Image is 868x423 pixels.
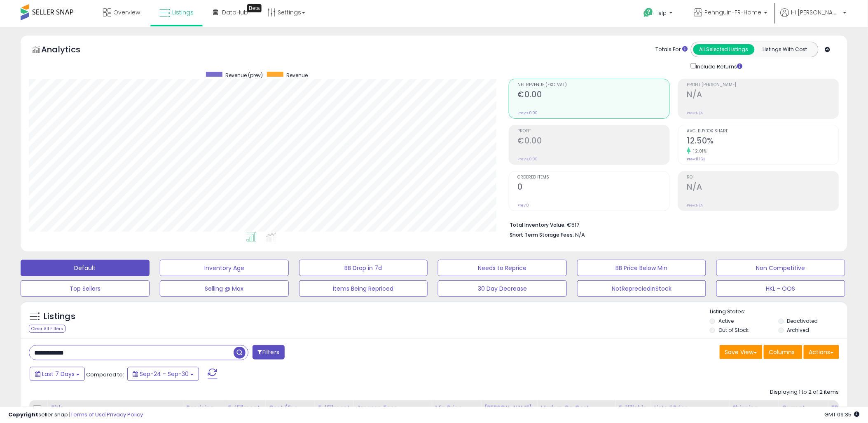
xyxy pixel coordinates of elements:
[804,345,839,359] button: Actions
[687,90,839,101] h2: N/A
[518,83,669,87] span: Net Revenue (Exc. VAT)
[716,260,845,276] button: Non Competitive
[21,260,150,276] button: Default
[435,404,477,412] div: Min Price
[710,308,847,316] p: Listing States:
[718,327,749,334] label: Out of Stock
[107,411,143,418] a: Privacy Policy
[30,367,85,381] button: Last 7 Days
[253,345,285,360] button: Filters
[228,404,262,412] div: Fulfillment
[318,404,350,421] div: Fulfillment Cost
[160,260,289,276] button: Inventory Age
[718,317,734,324] label: Active
[791,8,841,16] span: Hi [PERSON_NAME]
[518,136,669,147] h2: €0.00
[656,46,688,54] div: Totals For
[222,8,248,16] span: DataHub
[510,231,574,238] b: Short Term Storage Fees:
[8,411,38,418] strong: Copyright
[299,280,428,297] button: Items Being Repriced
[51,404,179,412] div: Title
[687,157,706,162] small: Prev: 11.16%
[787,327,810,334] label: Archived
[577,280,706,297] button: NotRepreciedInStock
[518,157,538,162] small: Prev: €0.00
[685,61,753,70] div: Include Returns
[269,404,311,421] div: Cost (Exc. VAT)
[687,175,839,180] span: ROI
[656,9,667,16] span: Help
[782,404,824,421] div: Current Buybox Price
[716,280,845,297] button: HKL - OOS
[637,1,681,27] a: Help
[825,411,860,418] span: 2025-10-8 09:35 GMT
[172,8,194,16] span: Listings
[21,280,150,297] button: Top Sellers
[186,404,221,412] div: Repricing
[42,370,75,378] span: Last 7 Days
[8,411,143,419] div: seller snap | |
[484,404,533,412] div: [PERSON_NAME]
[754,44,816,55] button: Listings With Cost
[29,325,66,333] div: Clear All Filters
[70,411,105,418] a: Terms of Use
[518,182,669,193] h2: 0
[720,345,763,359] button: Save View
[770,388,839,396] div: Displaying 1 to 2 of 2 items
[518,90,669,101] h2: €0.00
[518,110,538,115] small: Prev: €0.00
[286,72,308,79] span: Revenue
[225,72,263,79] span: Revenue (prev)
[140,370,189,378] span: Sep-24 - Sep-30
[113,8,140,16] span: Overview
[540,404,612,412] div: Markup on Cost
[687,83,839,87] span: Profit [PERSON_NAME]
[510,221,566,228] b: Total Inventory Value:
[619,404,647,421] div: Fulfillable Quantity
[691,148,707,154] small: 12.01%
[769,348,795,356] span: Columns
[705,8,762,16] span: Pennguin-FR-Home
[41,44,96,57] h5: Analytics
[518,203,529,208] small: Prev: 0
[44,311,75,322] h5: Listings
[831,404,861,421] div: BB Share 24h.
[86,371,124,378] span: Compared to:
[576,231,585,239] span: N/A
[577,260,706,276] button: BB Price Below Min
[687,203,703,208] small: Prev: N/A
[687,110,703,115] small: Prev: N/A
[299,260,428,276] button: BB Drop in 7d
[438,260,567,276] button: Needs to Reprice
[510,219,833,229] li: €517
[160,280,289,297] button: Selling @ Max
[687,182,839,193] h2: N/A
[781,8,847,27] a: Hi [PERSON_NAME]
[127,367,199,381] button: Sep-24 - Sep-30
[687,129,839,134] span: Avg. Buybox Share
[247,4,262,12] div: Tooltip anchor
[643,7,654,18] i: Get Help
[438,280,567,297] button: 30 Day Decrease
[357,404,428,412] div: Amazon Fees
[518,129,669,134] span: Profit
[764,345,802,359] button: Columns
[787,317,818,324] label: Deactivated
[654,404,725,412] div: Listed Price
[687,136,839,147] h2: 12.50%
[693,44,755,55] button: All Selected Listings
[518,175,669,180] span: Ordered Items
